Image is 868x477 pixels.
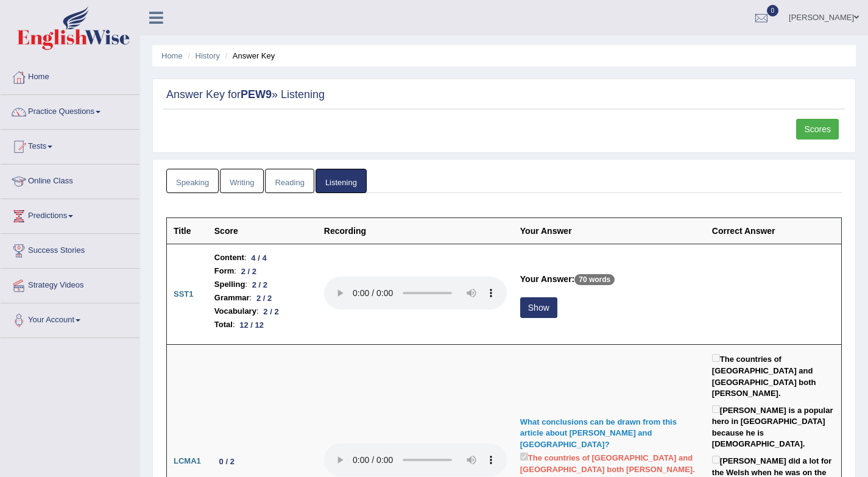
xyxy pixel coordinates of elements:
[796,119,839,140] a: Scores
[520,417,699,451] div: What conclusions can be drawn from this article about [PERSON_NAME] and [GEOGRAPHIC_DATA]?
[214,291,311,305] li: :
[316,169,367,194] a: Listening
[214,291,250,305] b: Grammar
[1,269,139,299] a: Strategy Videos
[259,305,284,318] div: 2 / 2
[161,51,183,60] a: Home
[1,303,139,334] a: Your Account
[520,274,574,284] b: Your Answer:
[520,297,557,318] button: Show
[767,5,779,16] span: 0
[1,95,139,125] a: Practice Questions
[712,352,834,399] label: The countries of [GEOGRAPHIC_DATA] and [GEOGRAPHIC_DATA] both [PERSON_NAME].
[247,252,272,264] div: 4 / 4
[241,88,272,101] strong: PEW9
[214,305,311,318] li: :
[247,278,272,291] div: 2 / 2
[712,354,720,362] input: The countries of [GEOGRAPHIC_DATA] and [GEOGRAPHIC_DATA] both [PERSON_NAME].
[712,405,720,413] input: [PERSON_NAME] is a popular hero in [GEOGRAPHIC_DATA] because he is [DEMOGRAPHIC_DATA].
[1,60,139,91] a: Home
[252,292,277,305] div: 2 / 2
[214,278,245,291] b: Spelling
[1,164,139,195] a: Online Class
[174,456,201,465] b: LCMA1
[1,234,139,264] a: Success Stories
[1,130,139,160] a: Tests
[167,218,208,244] th: Title
[317,218,513,244] th: Recording
[214,278,311,291] li: :
[214,318,311,331] li: :
[520,453,528,461] input: The countries of [GEOGRAPHIC_DATA] and [GEOGRAPHIC_DATA] both [PERSON_NAME].
[712,456,720,464] input: [PERSON_NAME] did a lot for the Welsh when he was on the English throne.
[520,450,699,475] label: The countries of [GEOGRAPHIC_DATA] and [GEOGRAPHIC_DATA] both [PERSON_NAME].
[208,218,317,244] th: Score
[214,318,233,331] b: Total
[196,51,220,60] a: History
[166,89,842,101] h2: Answer Key for » Listening
[214,264,311,278] li: :
[712,403,834,450] label: [PERSON_NAME] is a popular hero in [GEOGRAPHIC_DATA] because he is [DEMOGRAPHIC_DATA].
[513,218,705,244] th: Your Answer
[214,251,311,264] li: :
[574,274,615,285] p: 70 words
[214,264,235,278] b: Form
[166,169,219,194] a: Speaking
[214,305,256,318] b: Vocabulary
[265,169,314,194] a: Reading
[705,218,842,244] th: Correct Answer
[220,169,264,194] a: Writing
[235,319,269,331] div: 12 / 12
[236,265,261,278] div: 2 / 2
[1,199,139,230] a: Predictions
[214,455,239,468] div: 0 / 2
[214,251,244,264] b: Content
[222,50,275,62] li: Answer Key
[174,289,194,299] b: SST1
